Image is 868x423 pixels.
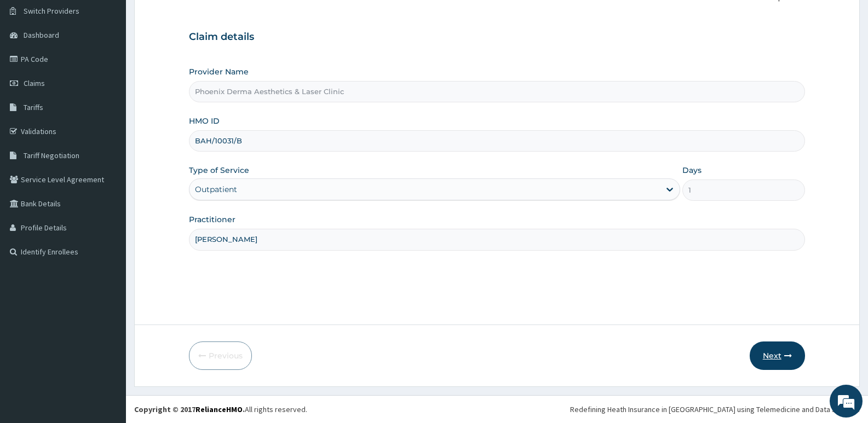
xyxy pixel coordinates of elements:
div: Chat with us now [57,61,184,76]
h3: Claim details [189,31,805,43]
div: Redefining Heath Insurance in [GEOGRAPHIC_DATA] using Telemedicine and Data Science! [570,404,860,415]
img: d_794563401_company_1708531726252_794563401 [20,55,44,82]
a: RelianceHMO [196,404,243,414]
div: Minimize live chat window [180,5,206,32]
footer: All rights reserved. [126,395,868,423]
textarea: Type your message and hit 'Enter' [5,299,209,337]
button: Previous [189,341,252,370]
span: Claims [24,78,45,88]
div: Outpatient [195,184,237,195]
input: Enter HMO ID [189,130,805,152]
label: Type of Service [189,165,249,176]
label: Practitioner [189,214,235,225]
label: Provider Name [189,66,249,77]
span: Tariffs [24,102,43,112]
span: Tariff Negotiation [24,150,79,160]
label: HMO ID [189,115,220,126]
label: Days [682,165,702,176]
span: We're online! [64,138,151,248]
strong: Copyright © 2017 . [134,404,245,414]
button: Next [750,341,805,370]
span: Dashboard [24,30,59,40]
input: Enter Name [189,229,805,250]
span: Switch Providers [24,6,79,16]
